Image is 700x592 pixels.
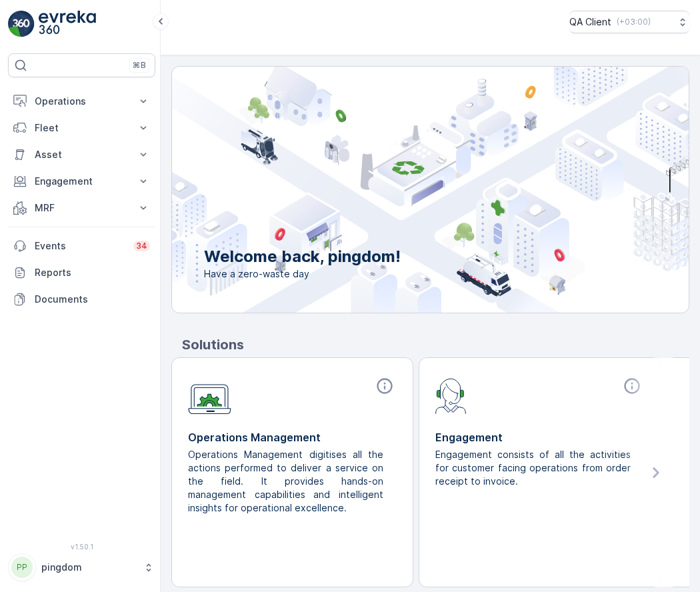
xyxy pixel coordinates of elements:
img: module-icon [435,377,467,414]
a: Events34 [8,233,155,259]
span: v 1.50.1 [8,543,155,551]
p: 34 [136,241,147,251]
button: Fleet [8,115,155,141]
p: Documents [35,293,150,306]
p: Asset [35,148,129,161]
button: Asset [8,141,155,168]
span: Have a zero-waste day [204,267,401,281]
p: QA Client [569,15,611,29]
p: Engagement [35,175,129,188]
div: PP [11,557,33,578]
button: QA Client(+03:00) [569,11,689,33]
p: Operations Management [188,429,397,445]
img: logo [8,11,35,37]
p: Operations [35,95,129,108]
button: PPpingdom [8,553,155,581]
button: MRF [8,195,155,221]
p: Operations Management digitises all the actions performed to deliver a service on the field. It p... [188,448,386,515]
p: pingdom [41,561,137,574]
button: Operations [8,88,155,115]
p: MRF [35,201,129,215]
p: ( +03:00 ) [617,17,651,27]
img: module-icon [188,377,231,415]
button: Engagement [8,168,155,195]
p: Reports [35,266,150,279]
img: city illustration [112,67,689,313]
p: ⌘B [133,60,146,71]
p: Welcome back, pingdom! [204,246,401,267]
p: Engagement [435,429,644,445]
p: Fleet [35,121,129,135]
p: Events [35,239,125,253]
p: Engagement consists of all the activities for customer facing operations from order receipt to in... [435,448,633,488]
img: logo_light-DOdMpM7g.png [39,11,96,37]
p: Solutions [182,335,689,355]
a: Documents [8,286,155,313]
a: Reports [8,259,155,286]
